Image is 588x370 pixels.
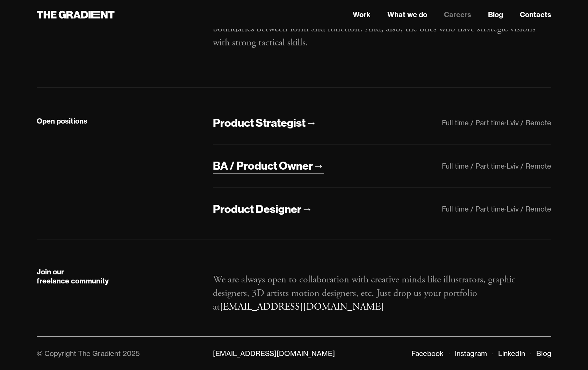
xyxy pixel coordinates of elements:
div: © Copyright The Gradient [37,349,121,358]
div: Full time / Part time [442,118,505,127]
div: BA / Product Owner [213,158,313,173]
p: We are always open to collaboration with creative minds like illustrators, graphic designers, 3D ... [213,273,551,314]
div: Product Designer [213,202,301,216]
a: Blog [536,349,551,358]
div: → [313,158,324,173]
div: Product Strategist [213,116,306,130]
div: → [301,202,313,216]
div: Lviv / Remote [507,205,551,213]
strong: Open positions [37,117,87,125]
a: Product Designer→ [213,202,313,217]
a: Instagram [455,349,487,358]
a: Careers [444,9,471,20]
div: 2025 [123,349,140,358]
a: What we do [387,9,427,20]
div: Full time / Part time [442,205,505,213]
div: · [505,118,507,127]
a: LinkedIn [498,349,525,358]
div: · [505,205,507,213]
div: Lviv / Remote [507,162,551,170]
a: Product Strategist→ [213,116,317,131]
a: [EMAIL_ADDRESS][DOMAIN_NAME] [213,349,335,358]
a: Work [353,9,371,20]
div: Lviv / Remote [507,118,551,127]
div: Full time / Part time [442,162,505,170]
a: [EMAIL_ADDRESS][DOMAIN_NAME] [220,301,384,313]
div: → [306,116,317,130]
strong: Join our freelance community [37,267,109,285]
a: BA / Product Owner→ [213,158,324,173]
div: · [505,162,507,170]
a: Contacts [520,9,551,20]
a: Blog [488,9,503,20]
a: Facebook [411,349,444,358]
